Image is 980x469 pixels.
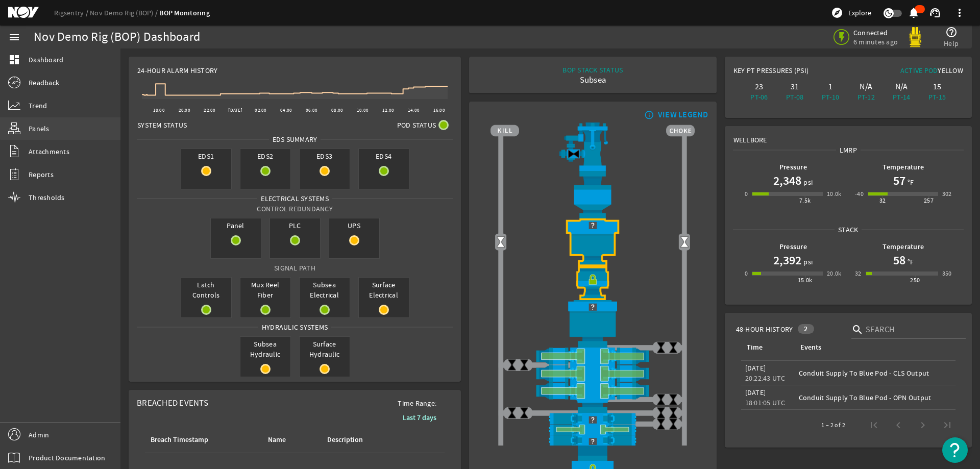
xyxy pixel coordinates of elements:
[773,172,801,189] h1: 2,348
[745,398,786,407] legacy-datetime-component: 18:01:05 UTC
[29,124,50,134] span: Panels
[725,127,971,145] div: Wellbore
[491,435,695,448] img: Unknown.png
[924,195,934,206] div: 257
[678,236,691,249] img: Valve2Open.png
[815,92,846,102] div: PT-10
[433,107,445,113] text: 16:00
[747,342,763,353] div: Time
[491,424,695,435] img: PipeRamOpen.png
[938,66,963,75] span: Yellow
[204,107,216,113] text: 22:00
[655,393,667,406] img: ValveClose.png
[300,278,350,302] span: Subsea Electrical
[181,149,231,163] span: EDS1
[905,27,925,47] img: Yellowpod.svg
[929,7,941,19] mat-icon: support_agent
[382,107,394,113] text: 12:00
[942,268,952,279] div: 350
[905,257,914,267] span: °F
[359,149,409,163] span: EDS4
[568,148,580,160] img: Valve2Close.png
[357,107,369,113] text: 10:00
[8,54,20,66] mat-icon: dashboard
[745,268,748,279] div: 0
[306,107,317,113] text: 06:00
[910,275,920,285] div: 250
[389,398,445,408] span: Time Range:
[327,434,363,446] div: Description
[153,107,165,113] text: 18:00
[827,268,842,279] div: 20.0k
[491,300,695,313] img: Unknown.png
[799,342,947,353] div: Events
[181,278,231,302] span: Latch Controls
[921,92,953,102] div: PT-15
[821,420,845,430] div: 1 – 2 of 2
[908,7,920,19] mat-icon: notifications
[179,107,190,113] text: 20:00
[667,418,679,430] img: ValveClose.png
[29,169,54,180] span: Reports
[300,149,350,163] span: EDS3
[942,437,968,463] button: Open Resource Center
[893,172,905,189] h1: 57
[851,324,864,336] i: search
[151,434,208,446] div: Breach Timestamp
[855,268,862,279] div: 32
[667,341,679,354] img: ValveClose.png
[798,275,813,285] div: 15.0k
[491,218,695,232] img: Unknown.png
[395,408,445,427] button: Last 7 days
[945,26,958,38] mat-icon: help_outline
[518,407,530,419] img: ValveClose.png
[655,407,667,419] img: ValveClose.png
[562,75,623,85] div: Subsea
[257,204,333,213] span: Control Redundancy
[848,8,871,18] span: Explore
[744,92,775,102] div: PT-06
[34,32,200,42] div: Nov Demo Rig (BOP) Dashboard
[562,65,623,75] div: BOP STACK STATUS
[745,189,748,199] div: 0
[268,434,286,446] div: Name
[745,342,787,353] div: Time
[799,392,951,403] div: Conduit Supply To Blue Pod - OPN Output
[137,65,217,76] span: 24-Hour Alarm History
[779,92,811,102] div: PT-08
[655,341,667,354] img: ValveClose.png
[853,37,898,46] span: 6 minutes ago
[799,368,951,378] div: Conduit Supply To Blue Pod - CLS Output
[773,252,801,268] h1: 2,392
[658,110,708,120] div: VIEW LEGEND
[745,388,766,397] legacy-datetime-component: [DATE]
[905,177,914,187] span: °F
[801,257,813,267] span: psi
[798,324,814,334] div: 2
[491,413,695,426] img: Unknown.png
[149,434,254,446] div: Breach Timestamp
[947,1,972,25] button: more_vert
[745,374,786,383] legacy-datetime-component: 20:22:43 UTC
[274,263,315,273] span: Signal Path
[733,65,848,80] div: Key PT Pressures (PSI)
[491,266,695,300] img: RiserConnectorLock.png
[240,278,290,302] span: Mux Reel Fiber
[745,363,766,373] legacy-datetime-component: [DATE]
[29,146,69,157] span: Attachments
[326,434,399,446] div: Description
[255,107,266,113] text: 02:00
[495,236,507,249] img: Valve2Open.png
[491,218,695,266] img: UpperAnnular_Fault.png
[815,82,846,92] div: 1
[491,400,695,413] img: BopBodyShearBottom.png
[29,101,47,111] span: Trend
[137,120,187,130] span: System Status
[29,78,59,88] span: Readback
[408,107,420,113] text: 14:00
[331,107,343,113] text: 08:00
[836,145,861,155] span: LMRP
[879,195,886,206] div: 32
[491,122,695,171] img: RiserAdapter.png
[269,134,321,144] span: EDS SUMMARY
